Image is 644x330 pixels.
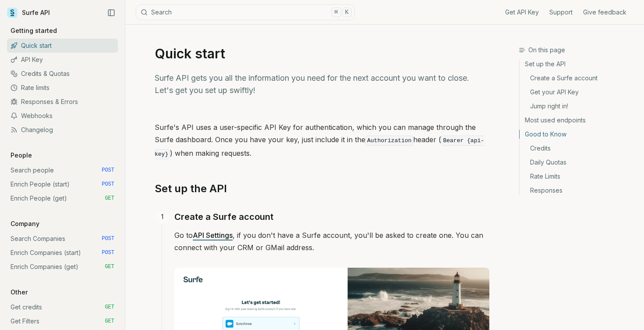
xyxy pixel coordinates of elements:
[7,123,118,137] a: Changelog
[7,109,118,123] a: Webhooks
[136,4,355,20] button: Search⌘K
[105,304,114,311] span: GET
[7,67,118,81] a: Credits & Quotas
[105,6,118,19] button: Collapse Sidebar
[102,167,114,174] span: POST
[174,210,273,224] a: Create a Surfe account
[7,288,31,297] p: Other
[155,182,227,196] a: Set up the API
[102,181,114,188] span: POST
[7,177,118,191] a: Enrich People (start) POST
[7,151,35,160] p: People
[520,60,637,71] a: Set up the API
[520,71,637,85] a: Create a Surfe account
[331,7,341,17] kbd: ⌘
[520,183,637,195] a: Responses
[7,314,118,328] a: Get Filters GET
[583,8,626,17] a: Give feedback
[7,95,118,109] a: Responses & Errors
[7,6,50,19] a: Surfe API
[7,39,118,53] a: Quick start
[174,229,489,254] p: Go to , if you don't have a Surfe account, you'll be asked to create one. You can connect with yo...
[155,46,489,61] h1: Quick start
[102,249,114,256] span: POST
[105,263,114,270] span: GET
[7,260,118,274] a: Enrich Companies (get) GET
[7,163,118,177] a: Search people POST
[105,195,114,202] span: GET
[549,8,573,17] a: Support
[193,231,233,240] a: API Settings
[520,113,637,127] a: Most used endpoints
[519,46,637,54] h3: On this page
[7,232,118,246] a: Search Companies POST
[7,26,60,35] p: Getting started
[7,191,118,205] a: Enrich People (get) GET
[7,53,118,67] a: API Key
[520,85,637,99] a: Get your API Key
[505,8,539,17] a: Get API Key
[365,136,413,146] code: Authorization
[520,99,637,113] a: Jump right in!
[520,127,637,141] a: Good to Know
[105,318,114,325] span: GET
[155,121,489,161] p: Surfe's API uses a user-specific API Key for authentication, which you can manage through the Sur...
[520,141,637,155] a: Credits
[520,155,637,169] a: Daily Quotas
[7,81,118,95] a: Rate limits
[7,246,118,260] a: Enrich Companies (start) POST
[7,219,43,228] p: Company
[155,72,489,97] p: Surfe API gets you all the information you need for the next account you want to close. Let's get...
[520,169,637,183] a: Rate Limits
[102,235,114,242] span: POST
[7,300,118,314] a: Get credits GET
[342,7,352,17] kbd: K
